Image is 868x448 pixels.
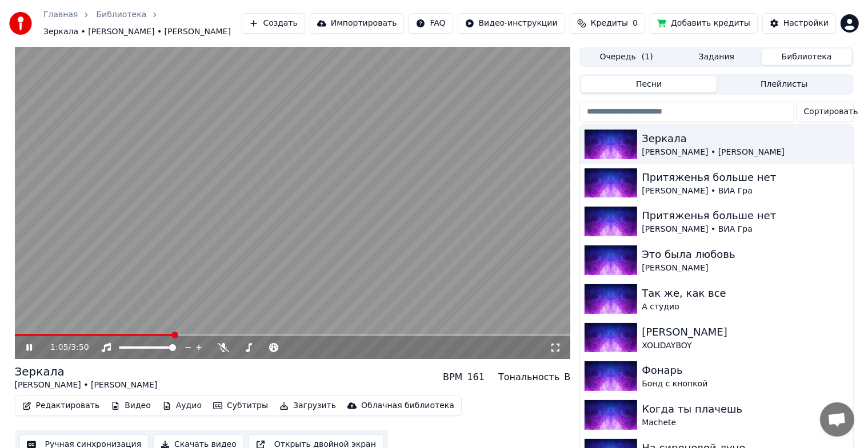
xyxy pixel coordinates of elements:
[642,169,848,185] div: Притяженья больше нет
[642,224,848,235] div: [PERSON_NAME] • ВИА Гра
[642,362,848,378] div: Фонарь
[361,400,454,411] div: Облачная библиотека
[43,26,231,38] span: Зеркала • [PERSON_NAME] • [PERSON_NAME]
[642,51,653,63] span: ( 1 )
[642,285,848,301] div: Так же, как все
[642,301,848,313] div: А студио
[642,131,848,147] div: Зеркала
[106,398,155,414] button: Видео
[275,398,341,414] button: Загрузить
[642,147,848,158] div: [PERSON_NAME] • [PERSON_NAME]
[650,13,758,34] button: Добавить кредиты
[443,370,462,384] div: BPM
[820,402,854,437] div: Открытый чат
[242,13,305,34] button: Создать
[717,76,852,92] button: Плейлисты
[310,13,405,34] button: Импортировать
[671,49,762,65] button: Задания
[642,324,848,340] div: [PERSON_NAME]
[642,247,848,263] div: Это была любовь
[71,342,89,353] span: 3:50
[633,18,638,29] span: 0
[96,9,146,21] a: Библиотека
[642,401,848,417] div: Когда ты плачешь
[409,13,453,34] button: FAQ
[50,342,78,353] div: /
[15,380,158,391] div: [PERSON_NAME] • [PERSON_NAME]
[591,18,628,29] span: Кредиты
[15,364,158,380] div: Зеркала
[642,417,848,429] div: Machete
[642,378,848,390] div: Бонд с кнопкой
[43,9,78,21] a: Главная
[43,9,242,38] nav: breadcrumb
[209,398,273,414] button: Субтитры
[581,76,717,92] button: Песни
[581,49,671,65] button: Очередь
[762,13,836,34] button: Настройки
[642,263,848,274] div: [PERSON_NAME]
[642,185,848,197] div: [PERSON_NAME] • ВИА Гра
[158,398,206,414] button: Аудио
[18,398,105,414] button: Редактировать
[498,370,559,384] div: Тональность
[642,340,848,352] div: XOLIDAYBOY
[50,342,68,353] span: 1:05
[467,370,485,384] div: 161
[642,208,848,224] div: Притяженья больше нет
[564,370,570,384] div: B
[570,13,645,34] button: Кредиты0
[9,12,32,35] img: youka
[762,49,852,65] button: Библиотека
[783,18,829,29] div: Настройки
[458,13,565,34] button: Видео-инструкции
[804,106,858,118] span: Сортировать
